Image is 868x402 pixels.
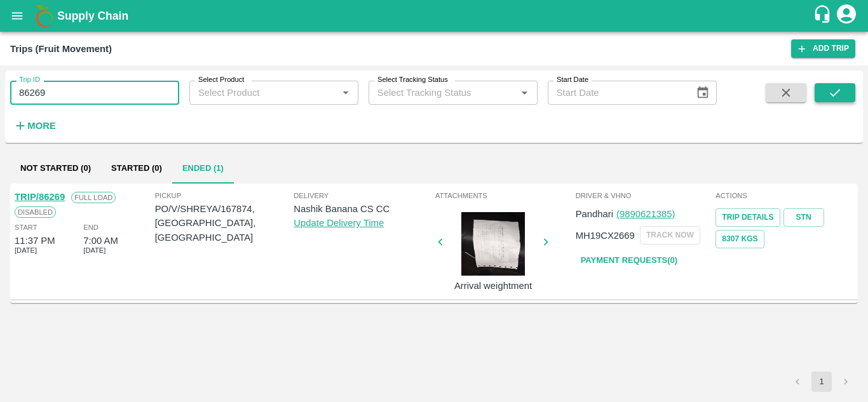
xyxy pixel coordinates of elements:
p: Arrival weightment [445,279,541,293]
button: page 1 [811,372,832,392]
span: Delivery [294,190,433,201]
span: Attachments [435,190,573,201]
a: Update Delivery Time [294,218,384,228]
a: (9890621385) [616,209,675,219]
a: Add Trip [791,39,855,58]
button: Started (0) [101,153,172,184]
label: Trip ID [19,75,40,85]
span: End [83,222,98,233]
div: 11:37 PM [15,234,55,248]
input: Start Date [548,81,686,105]
span: Actions [715,190,853,201]
button: open drawer [3,1,32,30]
button: 8307 Kgs [715,230,764,248]
a: TRIP/86269 [15,192,65,202]
span: Pickup [155,190,294,201]
button: Choose date [691,81,715,105]
input: Enter Trip ID [10,81,179,105]
label: Start Date [557,75,588,85]
button: Open [516,84,532,101]
a: Payment Requests(0) [576,250,682,272]
span: [DATE] [15,245,37,256]
p: PO/V/SHREYA/167874, [GEOGRAPHIC_DATA], [GEOGRAPHIC_DATA] [155,202,294,245]
div: Trips (Fruit Movement) [10,41,112,57]
span: Pandhari [576,209,613,219]
span: Driver & VHNo [576,190,714,201]
b: Supply Chain [57,10,128,22]
nav: pagination navigation [785,372,858,392]
div: account of current user [835,3,858,29]
span: [DATE] [83,245,105,256]
input: Select Product [193,84,334,101]
a: Trip Details [715,208,780,227]
p: MH19CX2669 [576,229,635,243]
button: Not Started (0) [10,153,101,184]
span: Disabled [15,206,56,218]
div: customer-support [813,4,835,27]
label: Select Tracking Status [377,75,448,85]
span: Full Load [71,192,116,203]
strong: More [27,121,56,131]
button: Ended (1) [172,153,234,184]
span: Start [15,222,37,233]
img: logo [32,3,57,29]
a: Supply Chain [57,7,813,25]
button: More [10,115,59,137]
input: Select Tracking Status [372,84,496,101]
p: Nashik Banana CS CC [294,202,433,216]
button: Open [337,84,354,101]
div: 7:00 AM [83,234,118,248]
label: Select Product [198,75,244,85]
a: STN [783,208,824,227]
